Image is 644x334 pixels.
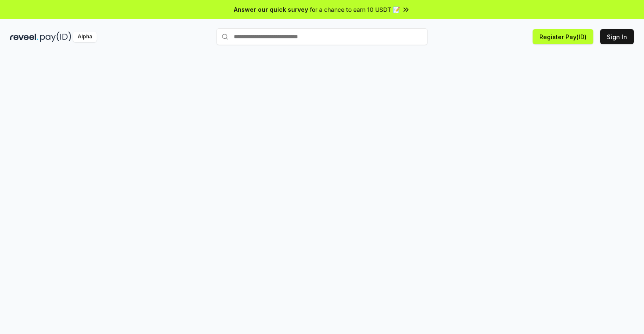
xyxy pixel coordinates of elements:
[40,32,71,42] img: pay_id
[234,5,308,14] span: Answer our quick survey
[10,32,38,42] img: reveel_dark
[533,29,593,44] button: Register Pay(ID)
[73,32,97,42] div: Alpha
[310,5,400,14] span: for a chance to earn 10 USDT 📝
[600,29,634,44] button: Sign In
